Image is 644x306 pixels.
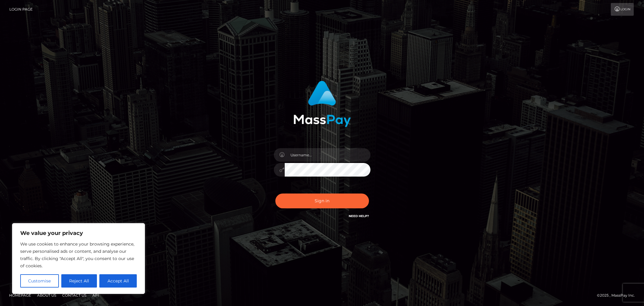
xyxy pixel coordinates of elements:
[99,274,137,288] button: Accept All
[9,3,33,16] a: Login Page
[90,291,101,300] a: API
[61,274,97,288] button: Reject All
[20,274,59,288] button: Customise
[293,81,351,127] img: MassPay Login
[349,214,369,218] a: Need Help?
[12,223,145,294] div: We value your privacy
[285,148,370,162] input: Username...
[7,291,34,300] a: Homepage
[597,292,639,299] div: © 2025 , MassPay Inc.
[275,194,369,208] button: Sign in
[35,291,59,300] a: About Us
[20,229,137,237] p: We value your privacy
[611,3,634,16] a: Login
[60,291,89,300] a: Contact Us
[20,240,137,269] p: We use cookies to enhance your browsing experience, serve personalised ads or content, and analys...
